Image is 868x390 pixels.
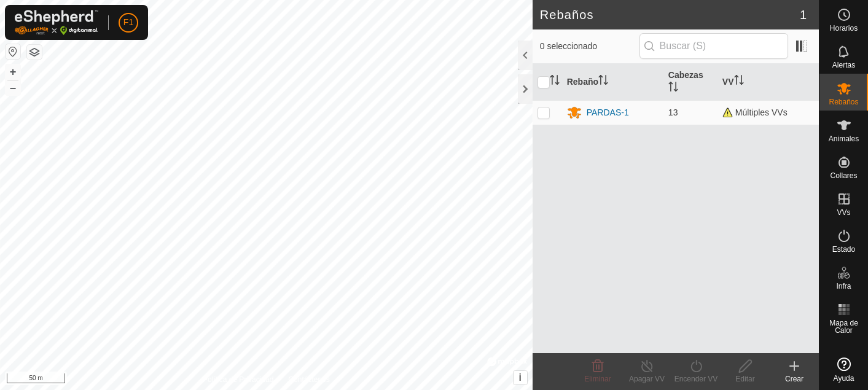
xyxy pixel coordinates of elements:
[668,84,678,93] p-sorticon: Activar para ordenar
[27,45,42,60] button: Capas del Mapa
[734,77,744,87] p-sorticon: Activar para ordenar
[668,107,678,117] span: 13
[717,64,819,101] th: VV
[837,209,850,216] span: VVs
[540,7,800,22] h2: Rebaños
[6,64,20,79] button: +
[598,77,608,87] p-sorticon: Activar para ordenar
[6,80,20,95] button: –
[288,374,329,385] a: Contáctenos
[722,107,788,117] span: Múltiples VVs
[584,375,611,383] span: Eliminar
[832,246,855,253] span: Estado
[639,33,788,59] input: Buscar (S)
[800,6,807,24] span: 1
[518,372,521,383] span: i
[830,25,858,32] span: Horarios
[829,135,859,142] span: Animales
[123,16,133,29] span: F1
[823,319,865,334] span: Mapa de Calor
[203,374,273,385] a: Política de Privacidad
[671,373,721,384] div: Encender VV
[770,373,819,384] div: Crear
[834,375,854,382] span: Ayuda
[832,61,855,69] span: Alertas
[622,373,671,384] div: Apagar VV
[514,371,527,384] button: i
[6,44,20,59] button: Restablecer Mapa
[587,106,629,119] div: PARDAS-1
[562,64,663,101] th: Rebaño
[829,98,858,106] span: Rebaños
[836,283,851,290] span: Infra
[721,373,770,384] div: Editar
[550,77,560,87] p-sorticon: Activar para ordenar
[819,353,868,387] a: Ayuda
[540,40,639,53] span: 0 seleccionado
[15,10,98,35] img: Logo Gallagher
[830,172,857,179] span: Collares
[663,64,717,101] th: Cabezas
